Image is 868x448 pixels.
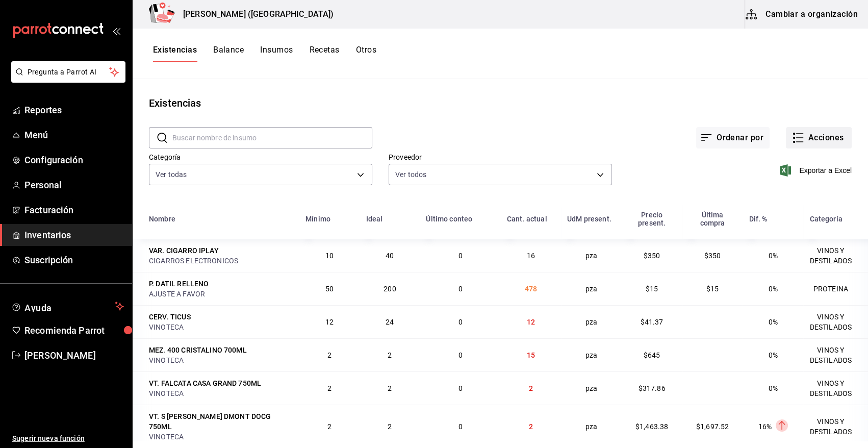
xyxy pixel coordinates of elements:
span: 2 [388,351,392,359]
button: Ordenar por [696,127,770,148]
td: VINOS Y DESTILADOS [803,405,868,448]
td: VINOS Y DESTILADOS [803,239,868,272]
div: Dif. % [749,215,767,223]
span: 15 [527,351,535,359]
span: 16% [758,422,772,431]
button: Acciones [786,127,852,148]
div: CERV. TICUS [149,312,191,322]
button: Insumos [260,45,293,62]
div: Categoría [809,215,842,223]
span: Configuración [24,153,124,167]
span: $350 [644,252,660,260]
div: MEZ. 400 CRISTALINO 700ML [149,345,247,355]
div: Mínimo [305,215,330,223]
span: Menú [24,128,124,142]
span: 0 [458,285,463,293]
label: Categoría [149,154,372,161]
div: Cant. actual [507,215,547,223]
td: pza [561,272,622,305]
span: 0% [769,384,778,392]
span: 12 [325,318,334,326]
span: Personal [24,178,124,192]
td: pza [561,405,622,448]
div: VT. S [PERSON_NAME] DMONT DOCG 750ML [149,411,293,432]
span: Pregunta a Parrot AI [28,67,110,78]
button: Balance [213,45,244,62]
span: 40 [386,252,394,260]
span: 12 [527,318,535,326]
span: Inventarios [24,228,124,242]
div: Última compra [688,211,737,227]
span: 478 [525,285,537,293]
div: CIGARROS ELECTRONICOS [149,256,293,266]
td: pza [561,371,622,405]
span: Ver todos [395,169,426,180]
button: Existencias [153,45,197,62]
div: AJUSTE A FAVOR [149,289,293,299]
span: [PERSON_NAME] [24,349,124,362]
span: $317.86 [639,384,666,392]
span: $645 [644,351,660,359]
span: 0 [458,351,463,359]
span: Ayuda [24,300,111,312]
div: VINOTECA [149,388,293,399]
span: $1,463.38 [635,422,668,431]
td: VINOS Y DESTILADOS [803,305,868,338]
span: 0 [458,422,463,431]
button: open_drawer_menu [112,27,120,35]
h3: [PERSON_NAME] ([GEOGRAPHIC_DATA]) [175,8,334,20]
span: Ver todas [156,169,187,180]
span: 2 [327,351,331,359]
span: 0% [769,285,778,293]
span: Facturación [24,203,124,217]
div: UdM present. [567,215,611,223]
span: 2 [529,422,533,431]
td: VINOS Y DESTILADOS [803,371,868,405]
button: Otros [356,45,376,62]
td: VINOS Y DESTILADOS [803,338,868,371]
td: pza [561,239,622,272]
div: P. DATIL RELLENO [149,279,209,289]
span: Exportar a Excel [782,164,852,177]
td: pza [561,338,622,371]
div: Existencias [149,95,201,111]
div: VINOTECA [149,322,293,332]
span: 2 [327,422,331,431]
span: $1,697.52 [696,422,729,431]
div: VINOTECA [149,432,293,442]
span: 0% [769,351,778,359]
span: 0 [458,384,463,392]
span: 2 [529,384,533,392]
span: 0% [769,318,778,326]
span: $41.37 [641,318,663,326]
span: Reportes [24,103,124,117]
span: $15 [706,285,719,293]
span: 0 [458,252,463,260]
label: Proveedor [389,154,612,161]
div: VAR. CIGARRO IPLAY [149,245,219,256]
span: $350 [704,252,721,260]
span: 10 [325,252,334,260]
a: Pregunta a Parrot AI [7,74,125,85]
input: Buscar nombre de insumo [172,128,372,148]
span: $15 [646,285,658,293]
div: VINOTECA [149,355,293,365]
span: Sugerir nueva función [12,433,124,444]
span: 2 [388,422,392,431]
div: navigation tabs [153,45,376,62]
div: VT. FALCATA CASA GRAND 750ML [149,378,261,388]
div: Ideal [366,215,382,223]
td: pza [561,305,622,338]
span: 200 [384,285,396,293]
span: Recomienda Parrot [24,323,124,337]
td: PROTEINA [803,272,868,305]
span: 0% [769,252,778,260]
span: 0 [458,318,463,326]
div: Último conteo [426,215,472,223]
div: Nombre [149,215,175,223]
span: Suscripción [24,253,124,267]
span: 24 [386,318,394,326]
span: 2 [327,384,331,392]
div: Precio present. [628,211,676,227]
button: Recetas [309,45,339,62]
